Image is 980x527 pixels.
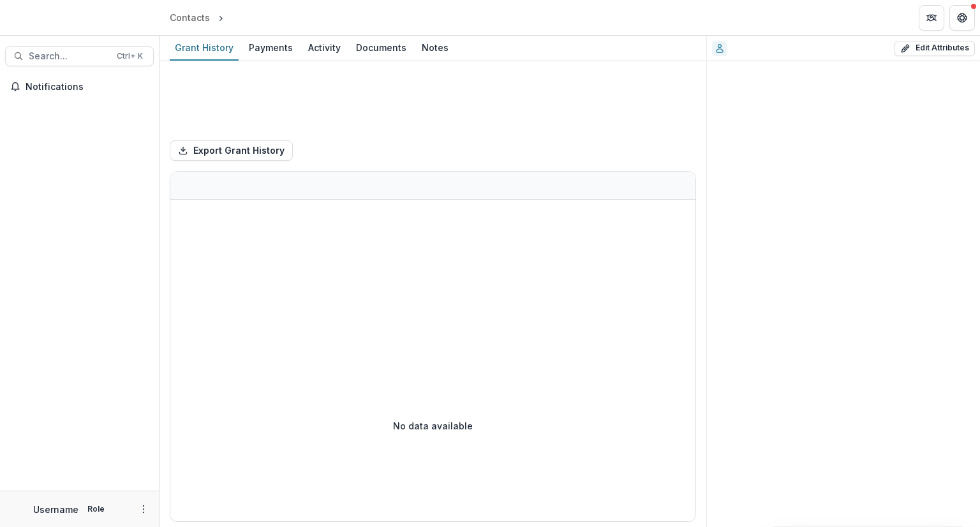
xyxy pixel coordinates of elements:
a: Contacts [165,8,215,27]
p: Role [84,503,108,515]
a: Notes [417,36,454,61]
a: Payments [244,36,298,61]
span: Notifications [26,82,149,93]
div: Activity [303,38,346,57]
div: Notes [417,38,454,57]
span: Search... [29,51,109,62]
button: Partners [919,5,944,31]
button: Edit Attributes [895,41,975,56]
a: Documents [351,36,412,61]
div: Payments [244,38,298,57]
nav: breadcrumb [165,8,281,27]
p: Username [33,503,78,516]
button: Search... [5,46,154,66]
p: No data available [393,419,473,433]
div: Ctrl + K [114,49,145,63]
div: Grant History [170,38,239,57]
button: More [136,501,151,517]
button: Export Grant History [170,140,293,161]
div: Documents [351,38,412,57]
a: Activity [303,36,346,61]
div: Contacts [170,11,210,24]
a: Grant History [170,36,239,61]
button: Get Help [949,5,975,31]
button: Notifications [5,77,154,97]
